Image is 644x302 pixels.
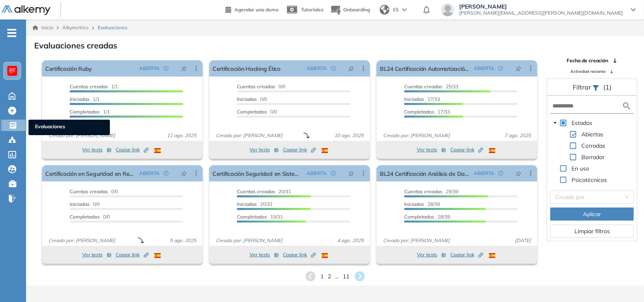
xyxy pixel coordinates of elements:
[181,170,187,177] span: pushpin
[404,109,450,115] span: 17/33
[450,145,483,155] button: Copiar link
[380,165,471,182] a: BL24 Certificación Análisis de Datos
[570,175,609,185] span: Psicotécnicos
[237,109,267,115] span: Completados
[166,237,199,244] span: 5 ago. 2025
[154,253,161,258] img: ESP
[35,123,103,132] span: Evaluaciones
[237,214,283,220] span: 19/31
[237,188,275,195] span: Cuentas creadas
[331,132,367,139] span: 10 ago. 2025
[459,3,623,10] span: [PERSON_NAME]
[348,65,354,72] span: pushpin
[404,201,424,207] span: Iniciadas
[498,66,503,71] span: check-circle
[234,7,278,13] span: Agendar una demo
[70,188,108,195] span: Cuentas creadas
[501,132,534,139] span: 7 ago. 2025
[516,170,521,177] span: pushpin
[489,148,495,153] img: ESP
[334,237,367,244] span: 4 ago. 2025
[283,251,316,258] span: Copiar link
[98,24,127,31] span: Evaluaciones
[450,250,483,260] button: Copiar link
[70,201,90,207] span: Iniciadas
[70,96,100,102] span: 1/1
[474,65,494,72] span: ABIERTA
[9,68,15,74] img: https://assets.alkemy.org/workspaces/620/d203e0be-08f6-444b-9eae-a92d815a506f.png
[581,153,605,161] span: Borrador
[7,32,16,34] i: -
[70,109,100,115] span: Completados
[404,109,434,115] span: Completados
[573,83,593,91] span: Filtrar
[45,60,92,77] a: Certificación Ruby
[330,1,370,19] button: Onboarding
[154,148,161,153] img: ESP
[237,83,275,90] span: Cuentas creadas
[342,62,360,75] button: pushpin
[181,65,187,72] span: pushpin
[572,176,607,184] span: Psicotécnicos
[331,66,336,71] span: check-circle
[404,96,440,102] span: 17/33
[404,214,434,220] span: Completados
[34,41,117,50] h3: Evaluaciones creadas
[489,253,495,258] img: ESP
[417,145,446,155] button: Ver tests
[404,188,442,195] span: Cuentas creadas
[331,171,336,176] span: check-circle
[116,250,149,260] button: Copiar link
[212,132,286,139] span: Creado por: [PERSON_NAME]
[116,145,149,155] button: Copiar link
[570,118,594,128] span: Estados
[175,167,193,180] button: pushpin
[328,272,331,281] span: 2
[574,227,610,236] span: Limpiar filtros
[550,225,634,238] button: Limpiar filtros
[583,210,601,219] span: Aplicar
[498,171,503,176] span: check-circle
[580,129,605,139] span: Abiertas
[380,237,453,244] span: Creado por: [PERSON_NAME]
[70,214,110,220] span: 0/0
[380,5,390,15] img: world
[70,109,110,115] span: 1/1
[417,250,446,260] button: Ver tests
[283,250,316,260] button: Copiar link
[603,82,611,92] span: (1)
[2,5,50,15] img: Logo
[404,83,458,90] span: 25/33
[164,66,169,71] span: check-circle
[45,165,136,182] a: Certificación en Seguridad en Redes
[250,145,279,155] button: Ver tests
[404,83,442,90] span: Cuentas creadas
[380,60,471,77] a: BL24 Certificación Automatización de Pruebas
[581,131,603,138] span: Abiertas
[139,65,160,72] span: ABIERTA
[580,141,607,151] span: Cerradas
[237,96,267,102] span: 0/0
[62,24,89,31] span: Alkymetrics
[510,62,528,75] button: pushpin
[322,148,328,153] img: ESP
[393,6,399,13] span: ES
[580,152,606,162] span: Borrador
[380,132,453,139] span: Creado por: [PERSON_NAME]
[70,214,100,220] span: Completados
[33,24,53,31] a: Inicio
[164,132,199,139] span: 11 ago. 2025
[212,165,303,182] a: Certificación Seguridad en Sistemas Operativos
[404,201,440,207] span: 28/39
[459,10,623,16] span: [PERSON_NAME][EMAIL_ADDRESS][PERSON_NAME][DOMAIN_NAME]
[450,146,483,153] span: Copiar link
[307,170,327,177] span: ABIERTA
[164,171,169,176] span: check-circle
[572,165,589,172] span: En uso
[237,214,267,220] span: Completados
[581,142,605,149] span: Cerradas
[139,170,160,177] span: ABIERTA
[82,250,112,260] button: Ver tests
[307,65,327,72] span: ABIERTA
[237,96,257,102] span: Iniciadas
